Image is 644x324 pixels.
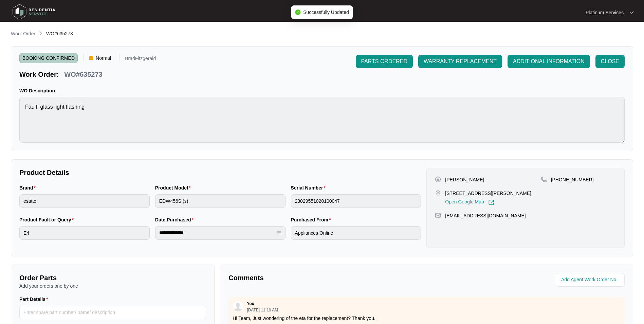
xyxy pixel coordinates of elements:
input: Add Agent Work Order No. [561,276,621,284]
input: Date Purchased [159,229,275,236]
input: Part Details [19,306,206,319]
label: Part Details [19,296,51,303]
span: check-circle [295,10,300,15]
a: Work Order [10,30,37,38]
button: PARTS ORDERED [356,55,413,68]
p: Comments [228,273,422,283]
label: Purchased From [291,216,334,223]
span: ADDITIONAL INFORMATION [513,57,585,66]
span: WARRANTY REPLACEMENT [424,57,497,66]
p: Hi Team, Just wondering of the eta for the replacement? Thank you. [233,315,621,322]
span: Normal [93,53,114,63]
img: map-pin [435,190,441,196]
p: BradFitzgerald [125,56,156,63]
button: WARRANTY REPLACEMENT [418,55,502,68]
span: BOOKING CONFIRMED [19,53,78,63]
label: Product Model [155,184,194,191]
img: user.svg [233,301,243,311]
span: WO#635273 [46,31,73,36]
label: Date Purchased [155,216,196,223]
img: Link-External [488,199,494,205]
textarea: Fault: glass light flashing [19,97,625,143]
input: Product Fault or Query [19,226,150,240]
p: [PHONE_NUMBER] [551,176,594,183]
img: chevron-right [38,31,43,36]
p: WO#635273 [64,70,102,79]
input: Purchased From [291,226,421,240]
p: [PERSON_NAME] [445,176,484,183]
span: PARTS ORDERED [361,57,407,66]
span: CLOSE [601,57,619,66]
input: Serial Number [291,194,421,208]
p: Product Details [19,168,421,177]
p: Add your orders one by one [19,283,206,289]
img: residentia service logo [10,2,58,22]
p: Work Order: [19,70,59,79]
p: [EMAIL_ADDRESS][DOMAIN_NAME] [445,212,526,219]
button: ADDITIONAL INFORMATION [508,55,590,68]
img: map-pin [541,176,547,182]
p: Work Order [11,30,35,37]
p: [STREET_ADDRESS][PERSON_NAME], [445,190,533,197]
p: WO Description: [19,87,625,94]
p: You [247,301,254,306]
a: Open Google Map [445,199,494,205]
img: user-pin [435,176,441,182]
p: Platinum Services [586,9,624,16]
label: Serial Number [291,184,328,191]
button: CLOSE [595,55,625,68]
span: Successfully Updated [303,10,349,15]
p: Order Parts [19,273,206,283]
p: [DATE] 11:10 AM [247,308,278,312]
input: Brand [19,194,150,208]
label: Brand [19,184,38,191]
img: map-pin [435,212,441,218]
label: Product Fault or Query [19,216,76,223]
img: Vercel Logo [89,56,93,60]
img: dropdown arrow [630,11,634,14]
input: Product Model [155,194,286,208]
